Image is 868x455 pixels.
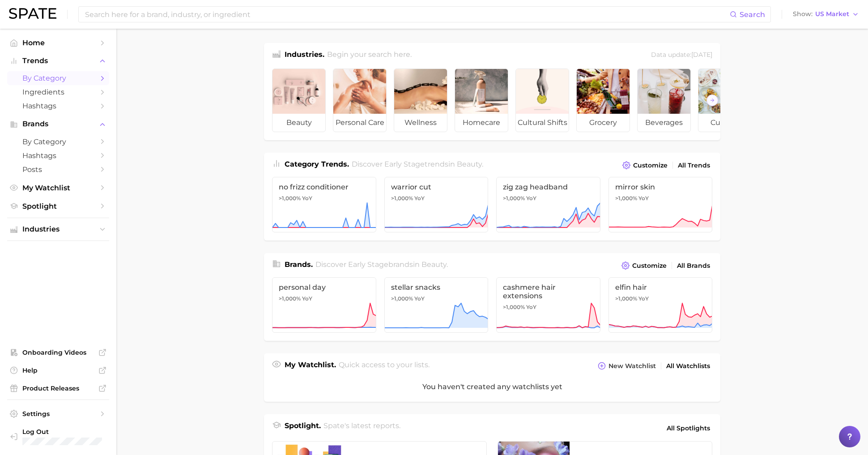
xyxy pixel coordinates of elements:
[664,360,712,372] a: All Watchlists
[302,195,312,202] span: YoY
[637,69,691,132] a: beverages
[272,114,325,132] span: beauty
[793,12,813,17] span: Show
[22,120,94,128] span: Brands
[22,57,94,65] span: Trends
[666,362,710,370] span: All Watchlists
[333,69,387,132] a: personal care
[339,360,430,372] h2: Quick access to your lists.
[596,360,658,372] button: New Watchlist
[22,39,94,47] span: Home
[352,160,483,168] span: Discover Early Stage trends in .
[503,304,525,310] span: >1,000%
[279,183,370,191] span: no frizz conditioner
[7,364,109,377] a: Help
[620,159,670,172] button: Customize
[22,137,94,146] span: by Category
[7,99,109,113] a: Hashtags
[22,151,94,160] span: Hashtags
[608,362,656,370] span: New Watchlist
[315,260,448,269] span: Discover Early Stage brands in .
[302,295,312,302] span: YoY
[7,117,109,131] button: Brands
[615,283,706,292] span: elfin hair
[638,295,649,302] span: YoY
[22,102,94,110] span: Hashtags
[516,114,569,132] span: cultural shifts
[22,428,113,436] span: Log Out
[7,85,109,99] a: Ingredients
[638,114,690,132] span: beverages
[7,346,109,359] a: Onboarding Videos
[7,382,109,395] a: Product Releases
[515,69,569,132] a: cultural shifts
[394,69,447,132] a: wellness
[496,277,600,333] a: cashmere hair extensions>1,000% YoY
[391,195,413,202] span: >1,000%
[22,348,94,356] span: Onboarding Videos
[285,160,349,168] span: Category Trends .
[740,10,765,19] span: Search
[22,384,94,392] span: Product Releases
[677,262,710,270] span: All Brands
[457,160,482,168] span: beauty
[22,366,94,374] span: Help
[7,425,109,448] a: Log out. Currently logged in with e-mail sameera.polavar@gmail.com.
[526,195,536,202] span: YoY
[7,135,109,149] a: by Category
[421,260,447,269] span: beauty
[576,69,630,132] a: grocery
[285,260,313,269] span: Brands .
[7,199,109,213] a: Spotlight
[455,114,508,132] span: homecare
[7,163,109,176] a: Posts
[678,162,710,169] span: All Trends
[327,49,412,61] h2: Begin your search here.
[7,71,109,85] a: by Category
[608,277,713,333] a: elfin hair>1,000% YoY
[272,69,326,132] a: beauty
[615,195,637,202] span: >1,000%
[7,54,109,68] button: Trends
[285,49,324,61] h1: Industries.
[503,195,525,202] span: >1,000%
[7,36,109,50] a: Home
[526,304,536,311] span: YoY
[22,225,94,233] span: Industries
[84,7,730,22] input: Search here for a brand, industry, or ingredient
[414,195,425,202] span: YoY
[664,421,712,436] a: All Spotlights
[633,162,668,169] span: Customize
[651,49,712,61] div: Data update: [DATE]
[22,410,94,418] span: Settings
[279,295,301,302] span: >1,000%
[272,177,376,232] a: no frizz conditioner>1,000% YoY
[615,183,706,191] span: mirror skin
[279,195,301,202] span: >1,000%
[391,283,482,292] span: stellar snacks
[7,149,109,163] a: Hashtags
[22,165,94,174] span: Posts
[619,259,669,272] button: Customize
[391,295,413,302] span: >1,000%
[496,177,600,232] a: zig zag headband>1,000% YoY
[22,74,94,82] span: by Category
[638,195,649,202] span: YoY
[323,421,400,436] h2: Spate's latest reports.
[791,9,861,20] button: ShowUS Market
[667,423,710,434] span: All Spotlights
[676,159,712,172] a: All Trends
[577,114,630,132] span: grocery
[414,295,425,302] span: YoY
[272,277,376,333] a: personal day>1,000% YoY
[815,12,849,17] span: US Market
[675,260,712,272] a: All Brands
[7,223,109,236] button: Industries
[264,372,720,402] div: You haven't created any watchlists yet
[632,262,667,270] span: Customize
[455,69,508,132] a: homecare
[706,94,718,106] button: Scroll Right
[285,360,336,372] h1: My Watchlist.
[22,88,94,96] span: Ingredients
[333,114,386,132] span: personal care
